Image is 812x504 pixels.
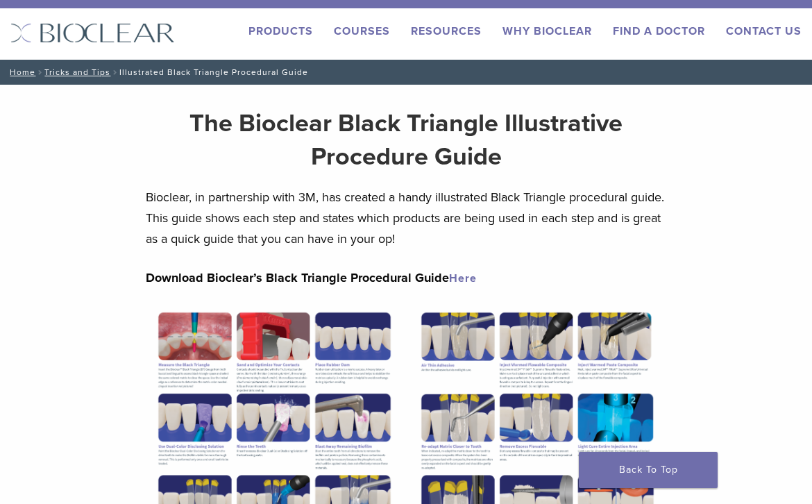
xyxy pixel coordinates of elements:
[334,24,390,38] a: Courses
[189,108,623,171] strong: The Bioclear Black Triangle Illustrative Procedure Guide
[726,24,802,38] a: Contact Us
[6,67,35,77] a: Home
[449,271,477,285] a: Here
[110,69,119,76] span: /
[146,187,666,249] p: Bioclear, in partnership with 3M, has created a handy illustrated Black Triangle procedural guide...
[10,23,175,43] img: Bioclear
[248,24,313,38] a: Products
[502,24,592,38] a: Why Bioclear
[411,24,482,38] a: Resources
[579,452,718,488] a: Back To Top
[146,270,477,285] strong: Download Bioclear’s Black Triangle Procedural Guide
[35,69,44,76] span: /
[44,67,110,77] a: Tricks and Tips
[613,24,705,38] a: Find A Doctor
